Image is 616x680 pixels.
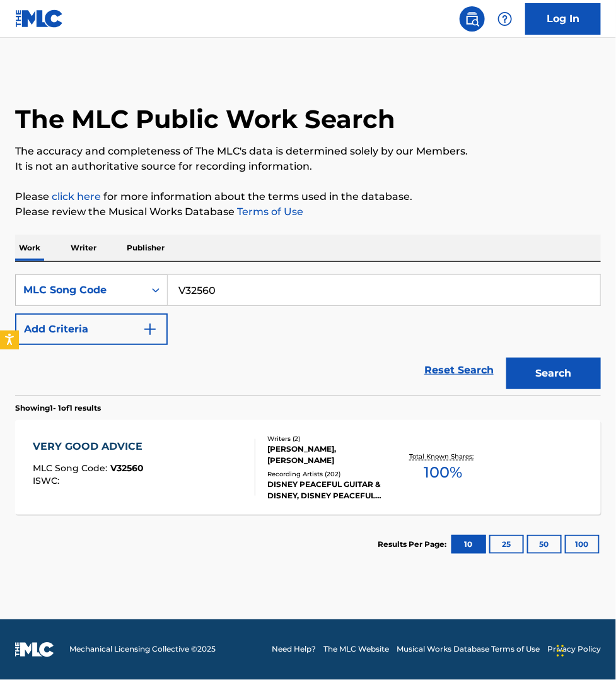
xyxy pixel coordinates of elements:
[33,462,110,474] span: MLC Song Code :
[235,206,303,218] a: Terms of Use
[565,535,600,554] button: 100
[323,644,389,655] a: The MLC Website
[451,535,486,554] button: 10
[378,539,450,550] p: Results Per Page:
[547,644,601,655] a: Privacy Policy
[418,356,500,384] a: Reset Search
[15,402,101,414] p: Showing 1 - 1 of 1 results
[15,274,601,396] form: Search Form
[527,535,562,554] button: 50
[15,420,601,515] a: VERY GOOD ADVICEMLC Song Code:V32560ISWC:Writers (2)[PERSON_NAME], [PERSON_NAME]Recording Artists...
[525,3,601,35] a: Log In
[506,358,601,389] button: Search
[15,204,601,220] p: Please review the Musical Works Database
[123,235,168,261] p: Publisher
[267,479,395,501] div: DISNEY PEACEFUL GUITAR & DISNEY, DISNEY PEACEFUL GUITAR, DISNEY, THE [PERSON_NAME] QUARTET, [PERS...
[15,235,44,261] p: Work
[15,103,395,135] h1: The MLC Public Work Search
[33,439,149,454] div: VERY GOOD ADVICE
[492,6,518,32] div: Help
[15,9,64,28] img: MLC Logo
[465,11,480,26] img: search
[15,144,601,159] p: The accuracy and completeness of The MLC's data is determined solely by our Members.
[15,642,54,657] img: logo
[15,314,168,345] button: Add Criteria
[497,11,513,26] img: help
[409,452,477,461] p: Total Known Shares:
[110,462,144,474] span: V32560
[424,461,462,484] span: 100 %
[33,475,62,486] span: ISWC :
[460,6,485,32] a: Public Search
[553,619,616,680] iframe: Chat Widget
[267,469,395,479] div: Recording Artists ( 202 )
[15,159,601,174] p: It is not an authoritative source for recording information.
[69,644,216,655] span: Mechanical Licensing Collective © 2025
[272,644,316,655] a: Need Help?
[23,283,137,298] div: MLC Song Code
[142,322,158,337] img: 9d2ae6d4665cec9f34b9.svg
[267,434,395,443] div: Writers ( 2 )
[557,632,564,670] div: Drag
[52,191,101,202] a: click here
[267,443,395,466] div: [PERSON_NAME], [PERSON_NAME]
[489,535,524,554] button: 25
[67,235,100,261] p: Writer
[397,644,540,655] a: Musical Works Database Terms of Use
[15,189,601,204] p: Please for more information about the terms used in the database.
